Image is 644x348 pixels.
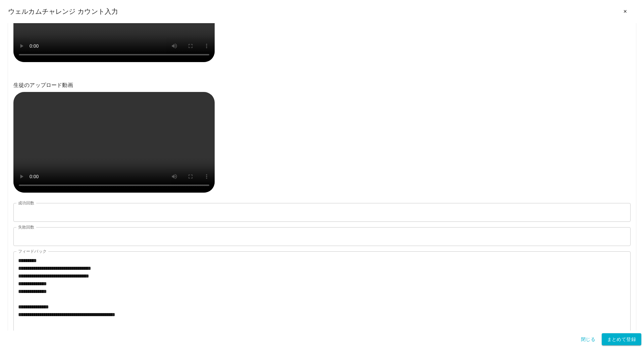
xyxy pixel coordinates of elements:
[578,333,599,346] button: 閉じる
[18,200,34,206] label: 成功回数
[13,81,631,90] h6: 生徒のアップロード動画
[18,224,34,230] label: 失敗回数
[18,248,47,254] label: フィードバック
[614,5,636,18] button: ✕
[8,5,636,18] div: ウェルカムチャレンジ カウント入力
[602,333,641,346] button: まとめて登録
